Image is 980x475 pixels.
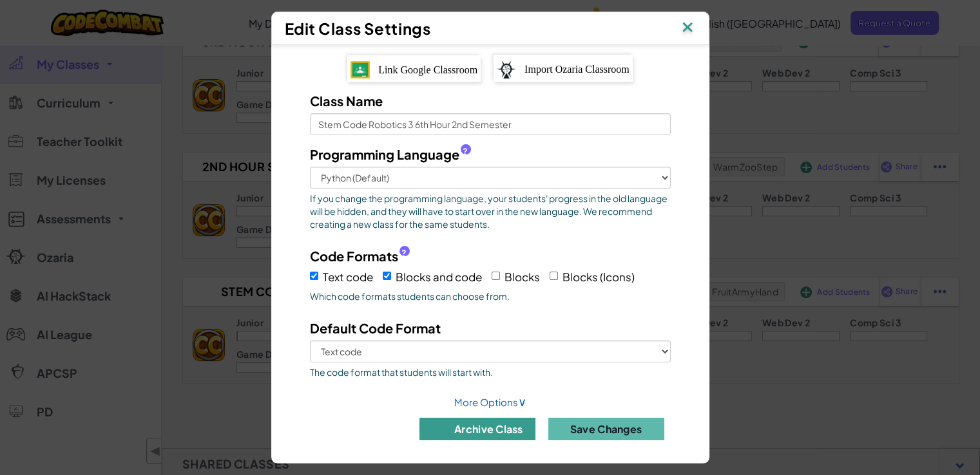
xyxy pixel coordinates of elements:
span: Programming Language [310,145,459,163]
span: Class Name [310,93,383,109]
button: archive class [419,418,535,440]
span: Text code [323,270,373,284]
span: If you change the programming language, your students' progress in the old language will be hidde... [310,192,671,230]
input: Blocks [492,272,500,280]
span: Link Google Classroom [378,64,477,75]
span: Blocks and code [396,270,482,284]
span: Edit Class Settings [285,19,431,38]
span: Default Code Format [310,320,441,336]
span: Which code formats students can choose from. [310,290,671,303]
span: ? [401,248,407,258]
a: More Options [454,396,526,408]
img: ozaria-logo.png [497,61,516,79]
span: ? [463,146,468,156]
button: Save Changes [548,418,664,440]
input: Blocks and code [383,272,391,280]
span: Code Formats [310,247,398,265]
input: Blocks (Icons) [550,272,558,280]
img: IconArchive.svg [431,421,447,437]
span: The code format that students will start with. [310,366,671,378]
span: ∨ [518,394,526,409]
span: Import Ozaria Classroom [524,64,629,75]
span: Blocks (Icons) [562,270,635,284]
img: IconClose.svg [679,19,696,38]
span: Blocks [504,270,540,284]
input: Text code [310,272,318,280]
img: IconGoogleClassroom.svg [351,61,370,78]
